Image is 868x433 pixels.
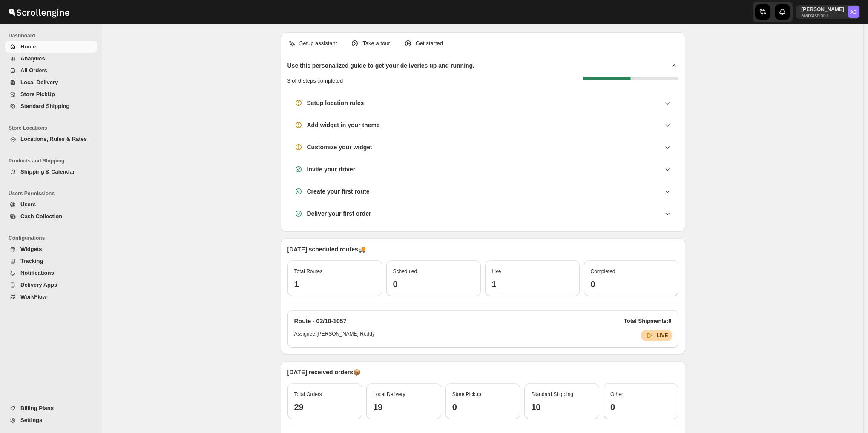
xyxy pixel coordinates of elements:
span: Users Permissions [9,190,98,197]
span: Tracking [20,258,43,264]
h3: 19 [373,402,434,412]
p: Get started [416,39,443,48]
button: Tracking [5,255,97,267]
span: Local Delivery [20,79,58,85]
p: 3 of 6 steps completed [287,77,343,85]
span: Total Orders [294,391,322,397]
button: Cash Collection [5,211,97,222]
span: Store PickUp [20,91,55,97]
span: Notifications [20,270,54,276]
p: Total Shipments: 8 [624,317,672,325]
span: Abizer Chikhly [848,6,859,18]
span: Store Locations [9,125,98,131]
span: Live [492,268,501,274]
h3: Customize your widget [307,143,372,151]
button: Shipping & Calendar [5,166,97,178]
span: Locations, Rules & Rates [20,136,87,142]
h6: Assignee: [PERSON_NAME] Reddy [294,330,375,341]
span: Other [610,391,623,397]
span: Users [20,201,36,208]
span: Cash Collection [20,213,62,219]
h3: 10 [531,402,592,412]
text: AC [850,9,857,14]
h3: 1 [492,279,573,289]
span: WorkFlow [20,293,47,300]
button: Delivery Apps [5,279,97,291]
span: Analytics [20,55,45,62]
h2: Use this personalized guide to get your deliveries up and running. [287,61,475,70]
button: Notifications [5,267,97,279]
button: Widgets [5,243,97,255]
span: Home [20,43,36,50]
button: Analytics [5,53,97,65]
span: Shipping & Calendar [20,168,75,175]
p: Take a tour [362,39,390,48]
span: Products and Shipping [9,157,98,164]
span: Total Routes [294,268,323,274]
button: Settings [5,414,97,426]
h3: 0 [610,402,672,412]
p: [DATE] scheduled routes 🚚 [287,245,678,254]
h3: Add widget in your theme [307,121,380,129]
button: All Orders [5,65,97,77]
span: Local Delivery [373,391,405,397]
h3: 1 [294,279,375,289]
button: User menu [796,5,860,19]
span: Standard Shipping [531,391,573,397]
p: [DATE] received orders 📦 [287,368,678,376]
span: Configurations [9,235,98,242]
button: Locations, Rules & Rates [5,133,97,145]
p: arabfashion1 [801,13,844,18]
p: Setup assistant [299,39,337,48]
span: Scheduled [393,268,417,274]
span: Delivery Apps [20,282,57,288]
span: Completed [591,268,615,274]
h3: 0 [393,279,474,289]
span: Standard Shipping [20,103,70,109]
span: Settings [20,417,42,423]
button: Billing Plans [5,402,97,414]
h3: Create your first route [307,187,370,196]
h3: Setup location rules [307,99,364,107]
h3: Invite your driver [307,165,356,174]
button: Home [5,41,97,53]
img: ScrollEngine [7,1,71,23]
h3: Deliver your first order [307,209,371,218]
p: [PERSON_NAME] [801,6,844,13]
span: Billing Plans [20,405,54,411]
h2: Route - 02/10-1057 [294,317,347,325]
span: All Orders [20,67,47,74]
span: Widgets [20,246,42,252]
h3: 29 [294,402,356,412]
button: Users [5,199,97,211]
span: Dashboard [9,32,98,39]
b: LIVE [657,333,668,339]
h3: 0 [591,279,672,289]
span: Store Pickup [452,391,481,397]
button: WorkFlow [5,291,97,303]
h3: 0 [452,402,514,412]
